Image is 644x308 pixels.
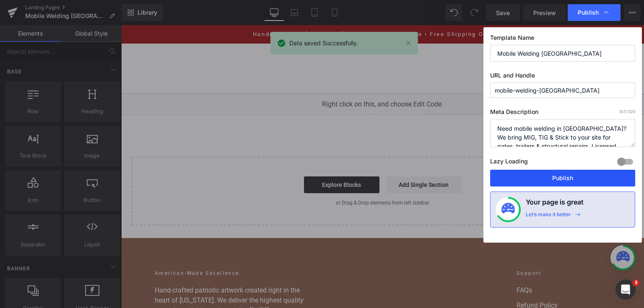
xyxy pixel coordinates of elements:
a: Handcrafted in [US_STATE] • 100% American Made • Free Shipping Over $100 [132,6,391,12]
iframe: Intercom live chat [615,280,636,300]
span: 147 [619,109,626,114]
span: /320 [619,109,635,114]
a: Add Single Section [265,151,340,168]
span: Publish [578,9,599,16]
label: Template Name [490,34,635,45]
label: URL and Handle [490,72,635,83]
h2: American-Made Excellence [34,244,193,252]
button: Publish [490,170,635,186]
textarea: Need mobile welding in [GEOGRAPHIC_DATA]? We bring MIG, TIG & Stick to your site for gates, trail... [490,119,635,147]
h4: Your page is great [526,197,584,211]
p: or Drag & Drop elements from left sidebar [23,175,500,181]
label: Lazy Loading [490,156,528,170]
a: Refund Policy [395,275,489,285]
img: onboarding-status.svg [501,203,515,216]
a: FAQs [395,260,489,270]
span: 3 [633,280,639,286]
a: Explore Blocks [183,151,258,168]
label: Meta Description [490,108,635,119]
div: Let’s make it better [526,211,571,222]
p: Hand-crafted patriotic artwork created right in the heart of [US_STATE]. We deliver the highest q... [34,260,193,290]
h2: Support [395,244,489,252]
